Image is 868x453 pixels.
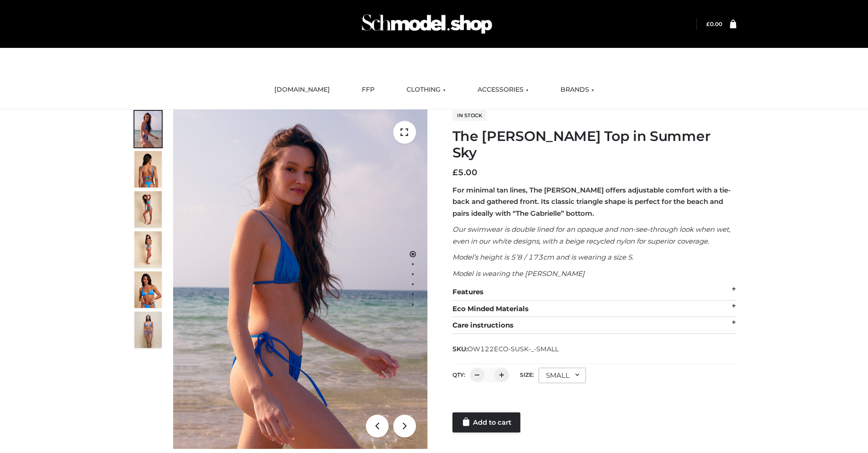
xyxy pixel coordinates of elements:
[706,21,710,27] span: £
[539,368,586,383] div: SMALL
[452,344,560,354] span: SKU:
[355,80,381,100] a: FFP
[452,269,585,278] em: Model is wearing the [PERSON_NAME]
[134,271,162,308] img: 2.Alex-top_CN-1-1-2.jpg
[452,301,736,318] div: Eco Minded Materials
[134,191,162,228] img: 4.Alex-top_CN-1-1-2.jpg
[554,80,601,100] a: BRANDS
[134,151,162,187] img: 5.Alex-top_CN-1-1_1-1.jpg
[471,80,535,100] a: ACCESSORIES
[134,231,162,268] img: 3.Alex-top_CN-1-1-2.jpg
[452,371,465,378] label: QTY:
[452,128,736,161] h1: The [PERSON_NAME] Top in Summer Sky
[267,80,337,100] a: [DOMAIN_NAME]
[452,225,730,245] em: Our swimwear is double lined for an opaque and non-see-through look when wet, even in our white d...
[452,186,731,218] strong: For minimal tan lines, The [PERSON_NAME] offers adjustable comfort with a tie-back and gathered f...
[706,21,722,27] a: £0.00
[520,371,534,378] label: Size:
[452,284,736,301] div: Features
[134,312,162,348] img: SSVC.jpg
[173,109,427,449] img: 1.Alex-top_SS-1_4464b1e7-c2c9-4e4b-a62c-58381cd673c0 (1)
[452,253,633,261] em: Model’s height is 5’8 / 173cm and is wearing a size S.
[359,6,495,42] img: Schmodel Admin 964
[706,21,722,27] bdi: 0.00
[452,167,478,177] bdi: 5.00
[452,110,487,121] span: In stock
[452,412,520,432] a: Add to cart
[452,317,736,334] div: Care instructions
[134,111,162,147] img: 1.Alex-top_SS-1_4464b1e7-c2c9-4e4b-a62c-58381cd673c0-1.jpg
[467,345,559,353] span: OW122ECO-SUSK-_-SMALL
[452,167,458,177] span: £
[400,80,452,100] a: CLOTHING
